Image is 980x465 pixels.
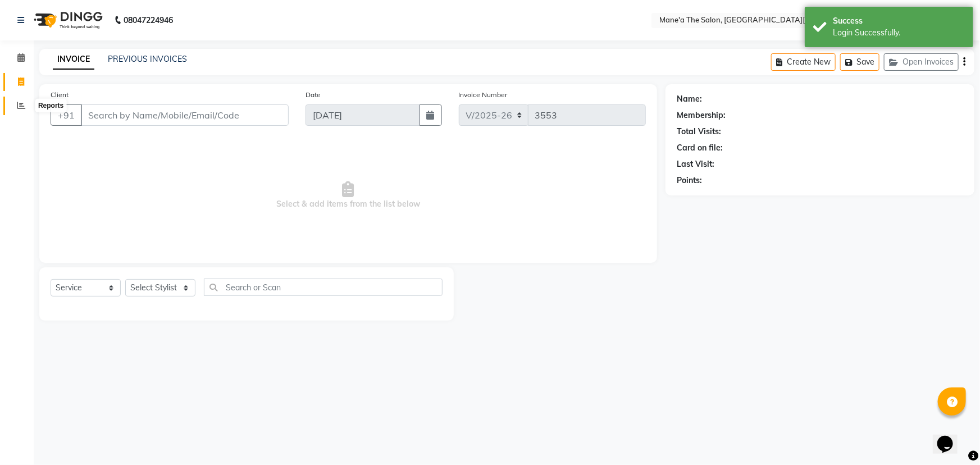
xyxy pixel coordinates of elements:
[677,93,702,105] div: Name:
[35,99,66,112] div: Reports
[833,27,965,39] div: Login Successfully.
[840,53,879,71] button: Save
[677,142,723,154] div: Card on file:
[51,104,82,126] button: +91
[108,54,187,64] a: PREVIOUS INVOICES
[933,420,969,454] iframe: chat widget
[51,139,646,252] span: Select & add items from the list below
[677,158,714,170] div: Last Visit:
[124,4,173,36] b: 08047224946
[81,104,289,126] input: Search by Name/Mobile/Email/Code
[51,90,69,100] label: Client
[204,279,443,296] input: Search or Scan
[53,49,94,70] a: INVOICE
[29,4,106,36] img: logo
[306,90,321,100] label: Date
[677,110,726,121] div: Membership:
[884,53,959,71] button: Open Invoices
[459,90,508,100] label: Invoice Number
[771,53,836,71] button: Create New
[833,15,965,27] div: Success
[677,126,721,138] div: Total Visits:
[677,175,702,186] div: Points:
